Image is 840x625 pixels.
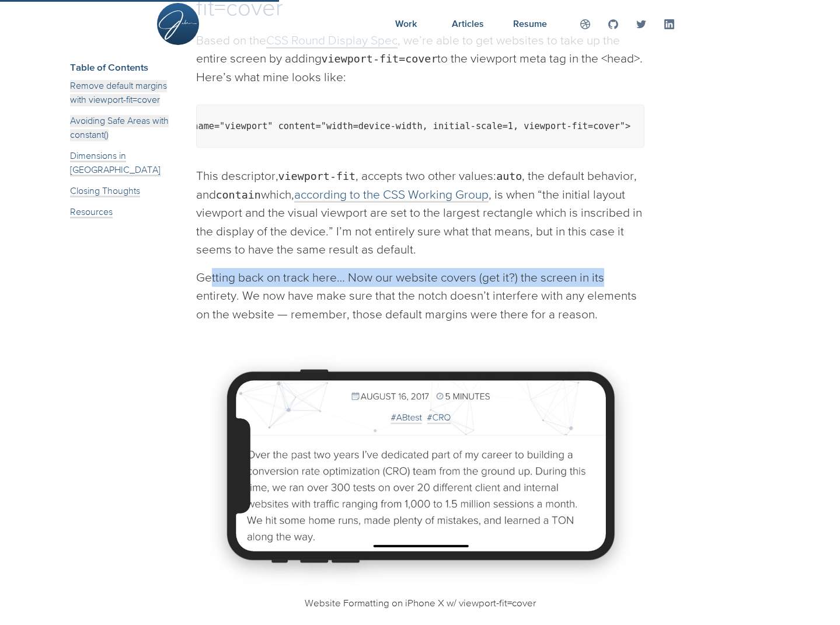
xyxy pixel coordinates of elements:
figcaption: Website Formatting on iPhone X w/ viewport-fit=cover [196,596,644,611]
code: contain [216,189,261,201]
a: Dimensions in [GEOGRAPHIC_DATA] [70,150,161,176]
img: Site Logo [159,11,197,40]
a: Avoiding Safe Areas with constant() [70,115,169,141]
h3: Table of Contents [70,61,182,73]
a: according to the CSS Working Group [294,187,489,203]
a: Remove default margins with viewport-fit=cover [70,80,167,106]
p: This descriptor, , accepts two other values: , the default behavior, and which, , is when “the in... [196,166,644,259]
p: Based on the , we’re able to get websites to take up the entire screen by adding to the viewport ... [196,31,644,86]
code: auto [496,170,522,182]
a: Resources [70,206,113,218]
img: Website Formatting on iPhone X w/ viewport-fit=cover [196,342,644,591]
span: Articles [452,18,484,29]
a: Closing Thoughts [70,185,140,197]
code: <meta name="viewport" content="width=device-width, initial-scale=1, viewport-fit=cover"> [161,121,631,131]
span: Work [395,18,417,29]
p: Getting back on track here… Now our website covers (get it?) the screen in its entirety. We now h... [196,268,644,324]
code: viewport-fit [278,170,356,182]
span: Resume [513,18,547,29]
code: viewport-fit=cover [322,53,438,65]
a: CSS Round Display Spec [266,33,398,48]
